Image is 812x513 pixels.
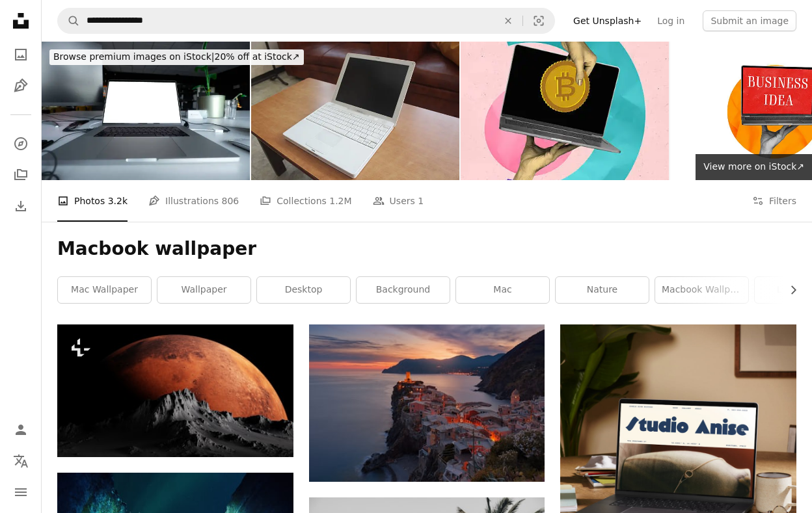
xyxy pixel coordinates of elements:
[58,277,151,303] a: mac wallpaper
[222,194,239,208] span: 806
[696,154,812,180] a: View more on iStock↗
[57,8,555,34] form: Find visuals sitewide
[8,73,34,99] a: Illustrations
[8,162,34,188] a: Collections
[8,448,34,474] button: Language
[42,42,312,73] a: Browse premium images on iStock|20% off at iStock↗
[53,51,214,62] span: Browse premium images on iStock |
[461,42,669,180] img: Vertical photo collage of people hands hold macbook device bitcoin coin earnings freelance miner ...
[565,10,649,31] a: Get Unsplash+
[373,180,424,222] a: Users 1
[8,131,34,157] a: Explore
[8,42,34,68] a: Photos
[703,10,796,31] button: Submit an image
[655,277,748,303] a: macbook wallpaper aesthetic
[357,277,450,303] a: background
[523,8,554,33] button: Visual search
[260,180,351,222] a: Collections 1.2M
[456,277,549,303] a: mac
[8,417,34,443] a: Log in / Sign up
[57,237,796,261] h1: Macbook wallpaper
[148,180,239,222] a: Illustrations 806
[8,193,34,219] a: Download History
[309,324,545,482] img: aerial view of village on mountain cliff during orange sunset
[494,8,522,33] button: Clear
[418,194,424,208] span: 1
[57,385,293,397] a: a red moon rising over the top of a mountain
[8,479,34,505] button: Menu
[42,42,250,180] img: MacBook Mockup in office
[251,42,459,180] img: old white macbook with black screen isolated and blurred background
[556,277,649,303] a: nature
[57,324,293,457] img: a red moon rising over the top of a mountain
[157,277,250,303] a: wallpaper
[781,277,796,303] button: scroll list to the right
[752,180,796,222] button: Filters
[329,194,351,208] span: 1.2M
[257,277,350,303] a: desktop
[309,397,545,409] a: aerial view of village on mountain cliff during orange sunset
[703,161,804,172] span: View more on iStock ↗
[49,49,304,65] div: 20% off at iStock ↗
[649,10,692,31] a: Log in
[58,8,80,33] button: Search Unsplash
